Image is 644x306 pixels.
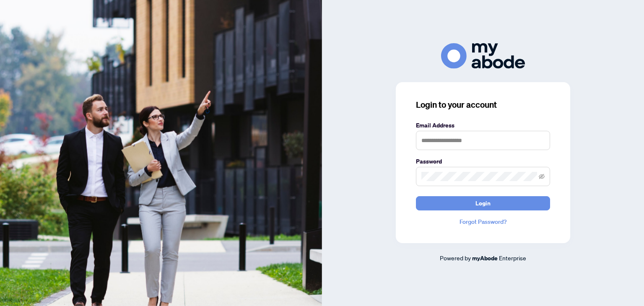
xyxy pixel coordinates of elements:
a: myAbode [472,254,498,263]
img: ma-logo [441,43,525,69]
span: eye-invisible [539,174,545,179]
h3: Login to your account [416,99,550,111]
label: Email Address [416,121,550,130]
a: Forgot Password? [416,217,550,226]
button: Login [416,196,550,210]
span: Login [475,197,491,210]
label: Password [416,157,550,166]
span: Powered by [440,254,471,262]
span: Enterprise [499,254,526,262]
